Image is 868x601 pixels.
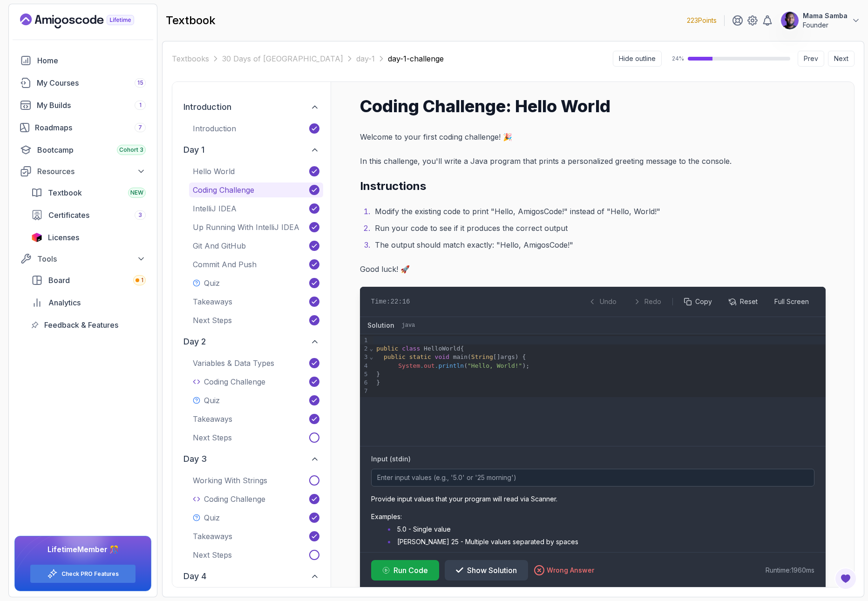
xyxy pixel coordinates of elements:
span: main [453,353,468,360]
p: Coding Challenge [204,493,265,505]
button: day 4 [180,566,323,587]
button: Next Steps [189,430,323,445]
span: Wrong Answer [547,566,594,575]
button: Quiz [189,276,323,290]
p: Coding Challenge [204,376,265,387]
p: Provide input values that your program will read via Scanner. [371,494,814,504]
div: ( ) [373,362,825,370]
div: 1 [360,336,369,344]
span: "Hello, World!" [468,362,522,369]
span: println [438,362,464,369]
p: Next Steps [193,315,232,326]
span: public [384,353,406,360]
li: Run your code to see if it produces the correct output [372,222,826,235]
h1: Coding Challenge: Hello World [360,97,826,115]
p: 223 Points [687,16,717,25]
div: Runtime: 1960ms [766,566,814,575]
button: Copy [678,294,718,309]
button: Commit and Push [189,257,323,272]
a: courses [14,74,151,92]
span: Analytics [48,297,81,308]
div: progress [688,57,790,61]
h2: day 4 [183,570,206,583]
p: Takeaways [193,296,232,307]
span: class [402,345,420,352]
button: Full Screen [769,294,814,309]
div: } [373,370,825,378]
span: 7 [138,124,142,131]
button: Working with Strings [189,473,323,488]
a: builds [14,96,151,115]
div: 4 [360,362,369,370]
a: 30 Days of [GEOGRAPHIC_DATA] [222,53,343,64]
li: 5.0 - Single value [385,525,814,534]
span: Copy [695,297,712,306]
span: Cohort 3 [119,146,143,154]
span: 1 [139,101,142,109]
span: Undo [600,297,617,306]
span: NEW [130,189,143,196]
a: licenses [26,228,151,247]
img: user profile image [781,12,799,29]
a: bootcamp [14,141,151,159]
span: . [420,362,424,369]
button: Coding Challenge [189,492,323,506]
span: ; [526,362,529,369]
button: Up Running With IntelliJ IDEA [189,220,323,235]
button: Next Steps [189,313,323,328]
button: IntelliJ IDEA [189,201,323,216]
div: 3 [360,353,369,361]
div: 2 [360,344,369,353]
img: jetbrains icon [31,233,42,242]
button: Run Code [371,560,439,581]
p: Examples: [371,512,814,521]
button: user profile imageMama SambaFounder [780,11,861,30]
div: Home [37,55,146,66]
button: Takeaways [189,529,323,544]
button: Show Solution [445,560,528,581]
li: [PERSON_NAME] 25 - Multiple values separated by spaces [385,537,814,547]
span: day-1-challenge [388,53,444,64]
p: Next Steps [193,432,232,443]
button: Introduction [189,121,323,136]
span: Redo [644,297,661,306]
p: Next Steps [193,549,232,560]
a: day-1 [356,53,375,64]
div: 5 [360,370,369,378]
span: Textbook [48,187,82,198]
p: Welcome to your first coding challenge! 🎉 [360,130,826,143]
button: Quiz [189,393,323,408]
p: Mama Samba [803,11,848,20]
span: 1 [141,277,143,284]
p: Takeaways [193,413,232,425]
button: Resources [14,163,151,180]
input: Enter input values (e.g., '5.0' or '25 morning') [371,469,814,486]
p: Quiz [204,277,220,289]
span: args [500,353,515,360]
h2: day 1 [183,143,204,156]
span: HelloWorld [424,345,460,352]
div: Resources [37,166,146,177]
p: IntelliJ IDEA [193,203,237,214]
span: Solution [367,321,394,330]
p: Quiz [204,512,220,523]
a: analytics [26,293,151,312]
div: } [373,378,825,387]
p: Introduction [193,123,236,134]
button: day 2 [180,331,323,352]
a: home [14,51,151,70]
span: System [398,362,420,369]
div: Roadmaps [35,122,146,133]
p: Working with Strings [193,475,267,486]
a: board [26,271,151,290]
p: Good luck! 🚀 [360,263,826,276]
h2: textbook [166,13,216,28]
p: Quiz [204,395,220,406]
div: Tools [37,253,146,264]
p: Commit and Push [193,259,257,270]
a: roadmaps [14,118,151,137]
span: String [471,353,493,360]
button: Redo [628,294,667,309]
span: Certificates [48,209,89,221]
span: Reset [740,297,758,306]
